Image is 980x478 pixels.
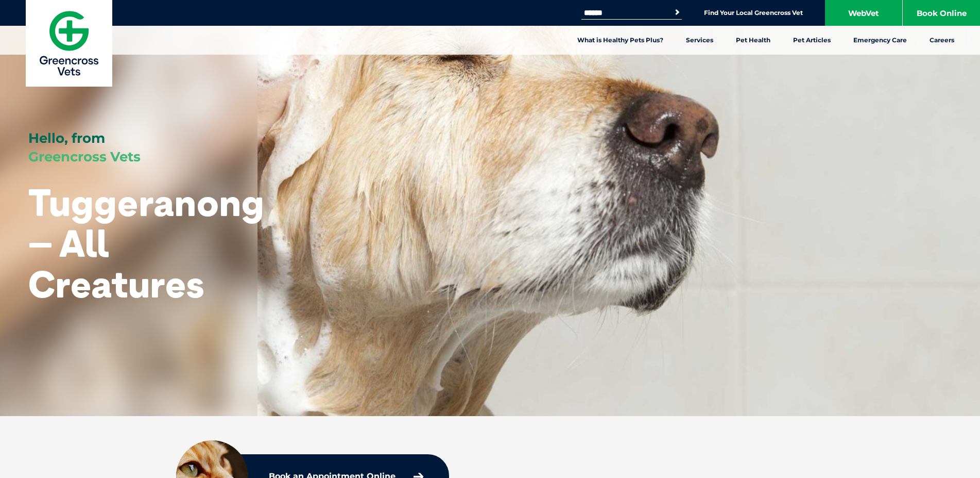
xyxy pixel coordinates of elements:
[28,182,264,305] h1: Tuggeranong – All Creatures
[704,9,803,17] a: Find Your Local Greencross Vet
[725,26,782,55] a: Pet Health
[28,130,105,146] span: Hello, from
[842,26,918,55] a: Emergency Care
[918,26,966,55] a: Careers
[675,26,725,55] a: Services
[672,7,682,18] button: Search
[566,26,675,55] a: What is Healthy Pets Plus?
[28,149,141,165] span: Greencross Vets
[782,26,842,55] a: Pet Articles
